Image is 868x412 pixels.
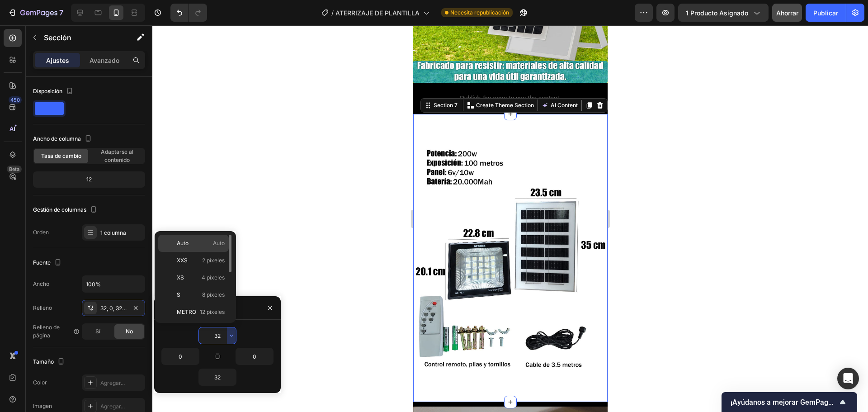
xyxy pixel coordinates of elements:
[731,397,848,407] button: Mostrar encuesta - ¡Ayúdanos a mejorar GemPages!
[33,229,49,236] font: Orden
[44,33,71,42] font: Sección
[202,257,225,264] font: 2 píxeles
[95,328,100,335] font: Sí
[101,148,133,163] font: Adaptarse al contenido
[4,4,67,22] button: 7
[126,328,133,335] font: No
[236,348,273,365] input: Auto
[170,4,207,22] div: Deshacer/Rehacer
[33,304,52,311] font: Relleno
[813,9,838,17] font: Publicar
[82,276,145,292] input: Auto
[686,9,748,17] font: 1 producto asignado
[678,4,769,22] button: 1 producto asignado
[772,4,802,22] button: Ahorrar
[33,88,62,95] font: Disposición
[177,291,180,298] font: S
[100,305,128,312] font: 32, 0, 32, 0
[100,229,126,236] font: 1 columna
[100,379,125,386] font: Agregar...
[44,32,118,43] p: Sección
[413,25,608,412] iframe: Área de diseño
[177,274,184,281] font: XS
[199,327,236,344] input: Auto
[33,379,47,386] font: Color
[9,166,19,172] font: Beta
[200,308,225,315] font: 12 píxeles
[86,176,92,183] font: 12
[59,8,63,17] font: 7
[731,398,838,407] font: ¡Ayúdanos a mejorar GemPages!
[33,324,60,339] font: Relleno de página
[33,135,81,142] font: Ancho de columna
[33,259,51,266] font: Fuente
[33,206,86,213] font: Gestión de columnas
[331,9,334,17] font: /
[162,348,199,365] input: Auto
[33,280,49,287] font: Ancho
[177,308,196,315] font: METRO
[10,97,20,103] font: 450
[41,152,81,159] font: Tasa de cambio
[837,368,859,389] div: Abrir Intercom Messenger
[46,57,69,64] font: Ajustes
[90,57,119,64] font: Avanzado
[202,274,225,281] font: 4 píxeles
[33,358,54,365] font: Tamaño
[33,403,52,409] font: Imagen
[806,4,846,22] button: Publicar
[213,240,225,246] font: Auto
[776,9,798,17] font: Ahorrar
[199,369,236,385] input: Auto
[335,9,420,17] font: ATERRIZAJE DE PLANTILLA
[177,257,188,264] font: XXS
[202,291,225,298] font: 8 píxeles
[450,9,509,16] font: Necesita republicación
[100,403,125,410] font: Agregar...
